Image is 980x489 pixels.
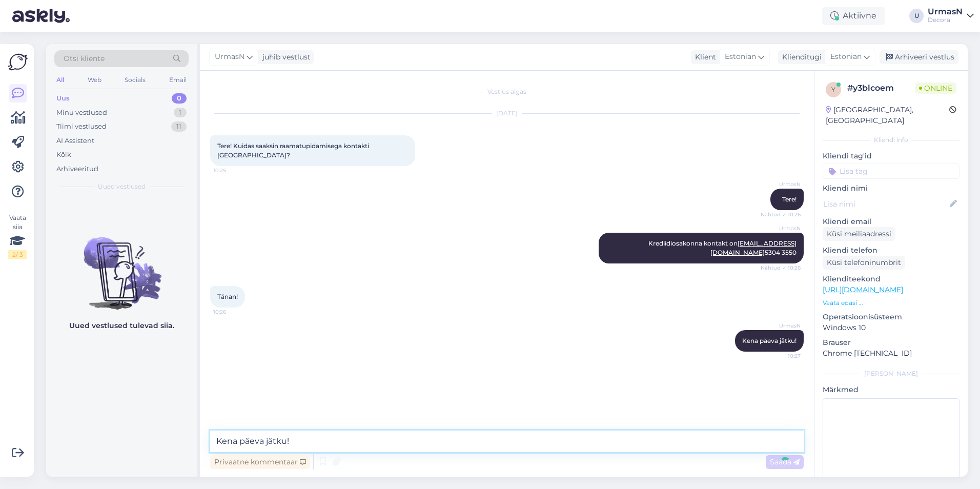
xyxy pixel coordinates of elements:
p: Märkmed [823,384,959,395]
span: 10:25 [213,167,252,174]
span: Estonian [830,51,862,63]
span: Nähtud ✓ 10:26 [761,264,801,272]
div: Arhiveeri vestlus [880,50,958,64]
p: Brauser [823,337,959,348]
span: 10:27 [762,352,801,360]
img: Askly Logo [8,52,28,72]
div: Decora [928,16,963,24]
input: Lisa tag [823,164,959,179]
div: 1 [174,108,187,118]
p: Vaata edasi ... [823,298,959,308]
div: All [54,73,66,87]
span: Estonian [725,51,756,63]
p: Uued vestlused tulevad siia. [69,320,174,331]
div: Küsi meiliaadressi [823,227,895,241]
p: Kliendi telefon [823,245,959,256]
span: Kena päeva jätku! [742,337,797,344]
span: Nähtud ✓ 10:26 [761,211,801,218]
div: Kõik [56,150,71,160]
div: UrmasN [928,8,963,16]
a: [EMAIL_ADDRESS][DOMAIN_NAME] [710,239,797,256]
div: Minu vestlused [56,108,107,118]
span: Krediidiosakonna kontakt on 5304 3550 [648,239,797,256]
div: [DATE] [210,109,804,118]
p: Kliendi nimi [823,183,959,194]
div: Kliendi info [823,135,959,145]
p: Chrome [TECHNICAL_ID] [823,348,959,359]
input: Lisa nimi [823,198,948,210]
span: Online [915,83,956,94]
span: UrmasN [215,51,244,63]
span: Tere! [782,195,797,203]
p: Operatsioonisüsteem [823,312,959,322]
span: Tänan! [217,293,238,300]
div: [GEOGRAPHIC_DATA], [GEOGRAPHIC_DATA] [826,105,949,126]
div: Arhiveeritud [56,164,98,174]
span: Otsi kliente [64,53,105,64]
a: UrmasNDecora [928,8,974,24]
div: 11 [171,121,187,132]
span: Tere! Kuidas saaksin raamatupidamisega kontakti [GEOGRAPHIC_DATA]? [217,142,371,159]
span: UrmasN [762,180,801,188]
div: Aktiivne [822,7,885,25]
div: Email [167,73,189,87]
img: No chats [46,219,197,311]
div: 2 / 3 [8,250,27,259]
div: [PERSON_NAME] [823,369,959,378]
p: Klienditeekond [823,274,959,284]
div: Vaata siia [8,213,27,259]
p: Kliendi tag'id [823,151,959,161]
p: Windows 10 [823,322,959,333]
div: U [909,9,924,23]
span: UrmasN [762,225,801,232]
div: Küsi telefoninumbrit [823,256,905,270]
div: Tiimi vestlused [56,121,107,132]
div: Socials [122,73,148,87]
div: Uus [56,93,70,104]
a: [URL][DOMAIN_NAME] [823,285,903,294]
div: Web [86,73,104,87]
div: Klienditugi [778,52,822,63]
div: Klient [691,52,716,63]
div: juhib vestlust [258,52,311,63]
span: 10:26 [213,308,252,316]
span: Uued vestlused [98,182,146,191]
span: UrmasN [762,322,801,330]
p: Kliendi email [823,216,959,227]
div: 0 [172,93,187,104]
div: AI Assistent [56,136,94,146]
div: Vestlus algas [210,87,804,96]
span: y [831,86,835,93]
div: # y3blcoem [847,82,915,94]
